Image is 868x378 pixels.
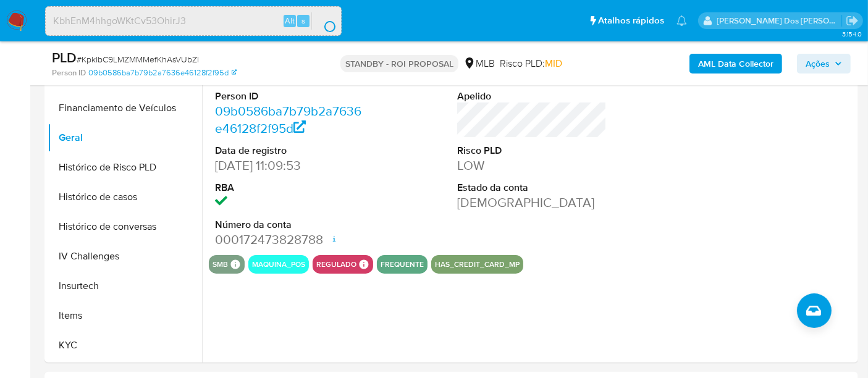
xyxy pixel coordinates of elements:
a: 09b0586ba7b79b2a7636e46128f2f95d [88,67,237,78]
button: Insurtech [48,271,202,301]
dt: RBA [215,181,364,195]
dd: 000172473828788 [215,231,364,248]
dt: Número da conta [215,218,364,232]
dt: Risco PLD [457,144,607,157]
dd: LOW [457,157,607,174]
span: 3.154.0 [842,29,862,39]
b: Person ID [52,67,86,78]
button: Histórico de conversas [48,212,202,241]
button: maquina_pos [252,262,305,267]
button: AML Data Collector [689,54,782,73]
span: Atalhos rápidos [598,14,664,27]
dt: Apelido [457,90,607,103]
b: PLD [52,48,77,67]
span: MID [545,56,562,70]
button: has_credit_card_mp [435,262,520,267]
button: search-icon [311,12,337,30]
dd: [DATE] 11:09:53 [215,157,364,174]
b: AML Data Collector [698,54,773,73]
button: Histórico de Risco PLD [48,153,202,182]
p: renato.lopes@mercadopago.com.br [717,15,842,27]
button: IV Challenges [48,241,202,271]
button: Items [48,301,202,330]
button: KYC [48,330,202,360]
dd: [DEMOGRAPHIC_DATA] [457,194,607,211]
span: Risco PLD: [500,57,562,70]
span: # KpklbC9LMZMMMefKhAsVUbZl [77,53,199,65]
a: Sair [846,14,859,27]
button: Histórico de casos [48,182,202,212]
button: regulado [316,262,356,267]
button: frequente [381,262,424,267]
input: Pesquise usuários ou casos... [46,13,341,29]
button: Ações [797,54,851,73]
button: Geral [48,123,202,153]
span: Alt [285,15,295,27]
p: STANDBY - ROI PROPOSAL [340,55,458,72]
div: MLB [463,57,495,70]
span: Ações [806,54,830,73]
a: Notificações [676,15,687,26]
dt: Data de registro [215,144,364,157]
a: 09b0586ba7b79b2a7636e46128f2f95d [215,102,361,137]
button: smb [213,262,228,267]
dt: Estado da conta [457,181,607,195]
button: Financiamento de Veículos [48,93,202,123]
dt: Person ID [215,90,364,103]
span: s [301,15,305,27]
